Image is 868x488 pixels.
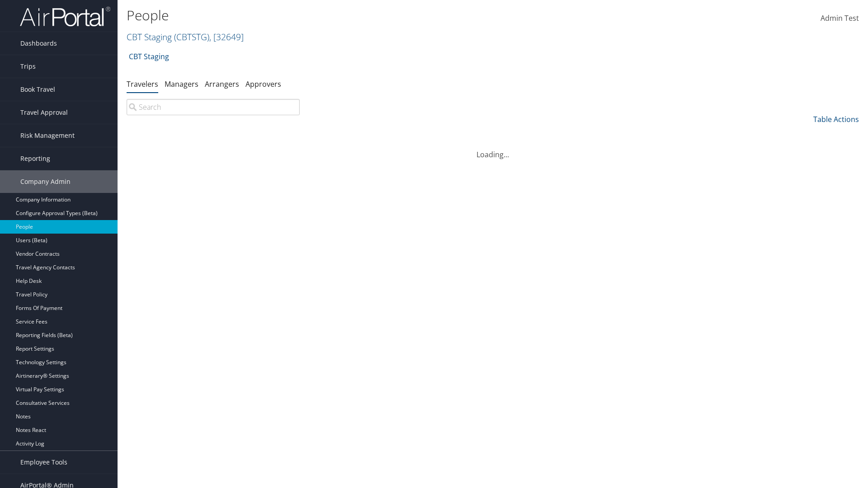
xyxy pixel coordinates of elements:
a: Admin Test [821,5,859,33]
a: Managers [165,79,198,89]
div: Loading... [127,138,859,160]
span: Employee Tools [20,451,67,474]
a: Arrangers [205,79,239,89]
span: Dashboards [20,32,57,55]
img: airportal-logo.png [20,6,110,27]
span: ( CBTSTG ) [174,31,209,43]
span: Risk Management [20,124,75,147]
a: CBT Staging [127,31,244,43]
a: CBT Staging [129,47,169,66]
a: Travelers [127,79,158,89]
span: Company Admin [20,170,71,193]
a: Approvers [245,79,281,89]
a: Table Actions [813,114,859,124]
h1: People [127,6,615,25]
span: Trips [20,55,36,78]
span: Admin Test [821,13,859,23]
span: , [ 32649 ] [209,31,244,43]
span: Travel Approval [20,101,68,124]
span: Reporting [20,147,50,170]
span: Book Travel [20,78,55,101]
input: Search [127,99,300,115]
